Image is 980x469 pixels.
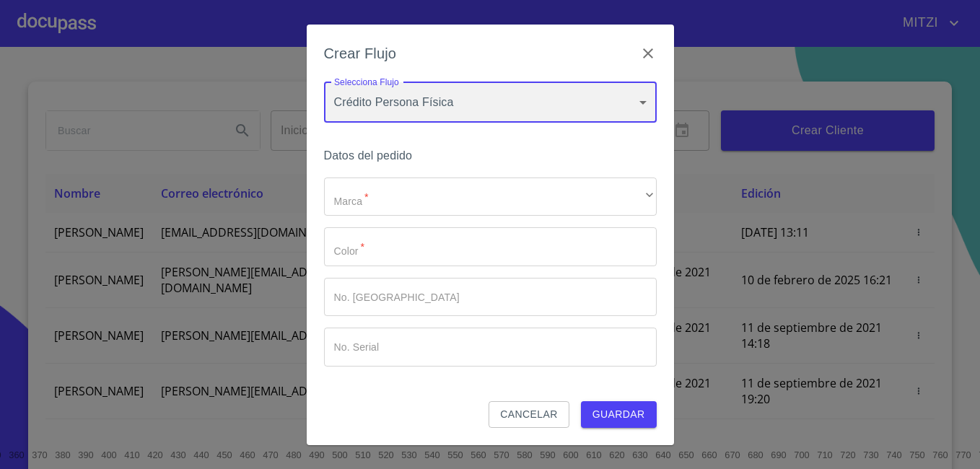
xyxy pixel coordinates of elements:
[489,401,569,428] button: Cancelar
[324,42,397,65] h6: Crear Flujo
[500,406,557,424] span: Cancelar
[592,406,645,424] span: Guardar
[324,177,657,216] div: ​
[581,401,657,428] button: Guardar
[324,82,657,123] div: Crédito Persona Física
[324,146,657,166] h6: Datos del pedido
